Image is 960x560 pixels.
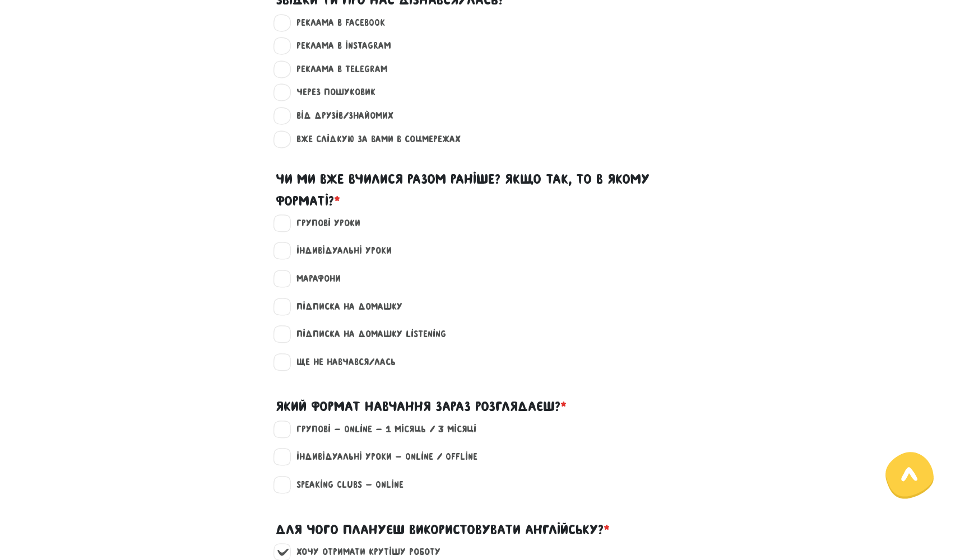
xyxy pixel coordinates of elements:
label: Вже слідкую за вами в соцмережах [287,132,461,147]
label: Групові уроки [287,216,360,231]
label: Чи ми вже вчилися разом раніше? Якщо так, то в якому форматі? [276,169,685,212]
label: Марафони [287,272,341,286]
label: Групові - Online - 1 місяць / 3 місяці [287,422,476,437]
label: Який формат навчання зараз розглядаєш? [276,396,567,417]
label: Через пошуковик [287,85,375,100]
label: Ще не навчався/лась [287,355,396,370]
label: Для чого плануєш використовувати англійську? [276,519,610,540]
label: Індивідуальні уроки [287,244,392,258]
label: Реклама в Instagram [287,39,391,53]
label: Від друзів/знайомих [287,109,393,123]
label: хочу отримати крутішу роботу [287,545,440,559]
label: Підписка на Домашку Listening [287,327,446,342]
label: Реклама в Facebook [287,16,385,30]
label: Speaking clubs - Online [287,478,404,492]
label: Реклама в Telegram [287,62,388,77]
label: Підписка на Домашку [287,300,402,314]
label: Індивідуальні уроки - Online / Offline [287,450,477,464]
